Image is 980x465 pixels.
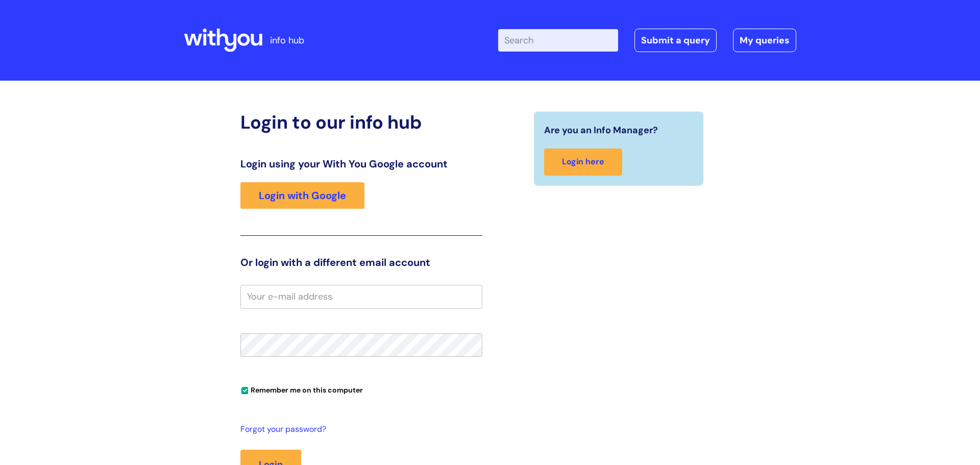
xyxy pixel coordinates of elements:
a: Login here [544,149,622,176]
input: Search [498,29,618,52]
label: Remember me on this computer [240,383,363,395]
a: My queries [733,29,796,52]
h3: Or login with a different email account [240,256,482,268]
span: Are you an Info Manager? [544,122,658,138]
h3: Login using your With You Google account [240,158,482,170]
a: Forgot your password? [240,422,477,437]
input: Your e-mail address [240,285,482,308]
div: You can uncheck this option if you're logging in from a shared device [240,381,482,398]
h2: Login to our info hub [240,111,482,133]
input: Remember me on this computer [241,387,248,394]
a: Login with Google [240,182,364,209]
a: Submit a query [634,29,717,52]
p: info hub [270,32,304,48]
